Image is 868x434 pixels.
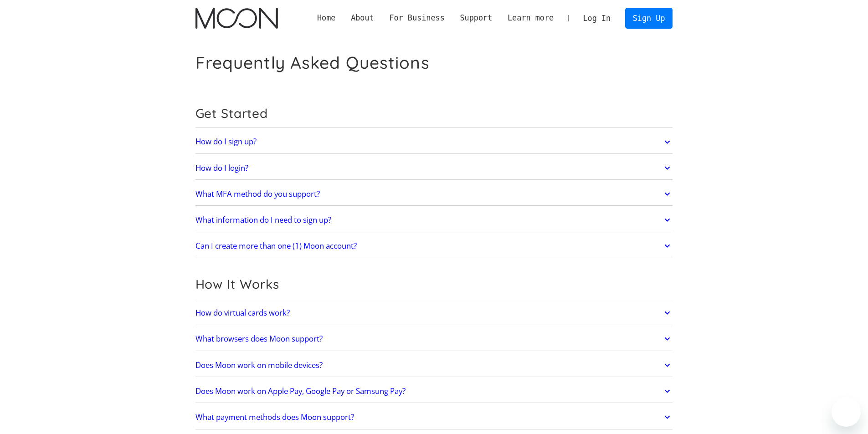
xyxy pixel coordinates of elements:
div: Learn more [500,12,561,24]
div: For Business [382,12,452,24]
a: What information do I need to sign up? [195,210,673,230]
h1: Frequently Asked Questions [195,52,430,73]
h2: Get Started [195,106,673,121]
a: Does Moon work on Apple Pay, Google Pay or Samsung Pay? [195,382,673,401]
div: Support [460,12,492,24]
div: About [343,12,381,24]
h2: What browsers does Moon support? [195,334,323,343]
a: How do virtual cards work? [195,303,673,322]
a: How do I login? [195,158,673,178]
h2: Does Moon work on Apple Pay, Google Pay or Samsung Pay? [195,387,406,396]
a: Does Moon work on mobile devices? [195,356,673,375]
a: What payment methods does Moon support? [195,408,673,427]
a: Home [309,12,343,24]
h2: Can I create more than one (1) Moon account? [195,241,357,250]
h2: Does Moon work on mobile devices? [195,361,323,370]
a: Can I create more than one (1) Moon account? [195,236,673,255]
h2: How do virtual cards work? [195,308,290,317]
h2: How It Works [195,276,673,292]
img: Moon Logo [195,8,278,29]
div: Support [452,12,500,24]
h2: How do I sign up? [195,137,257,146]
a: What browsers does Moon support? [195,329,673,348]
h2: What MFA method do you support? [195,189,320,199]
a: Log In [575,8,618,28]
div: For Business [389,12,444,24]
h2: What payment methods does Moon support? [195,413,354,422]
a: home [195,8,278,29]
iframe: Button to launch messaging window [832,398,861,427]
a: Sign Up [625,8,673,28]
a: How do I sign up? [195,133,673,152]
a: What MFA method do you support? [195,184,673,204]
h2: What information do I need to sign up? [195,215,331,225]
div: About [351,12,374,24]
div: Learn more [508,12,554,24]
h2: How do I login? [195,163,248,173]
